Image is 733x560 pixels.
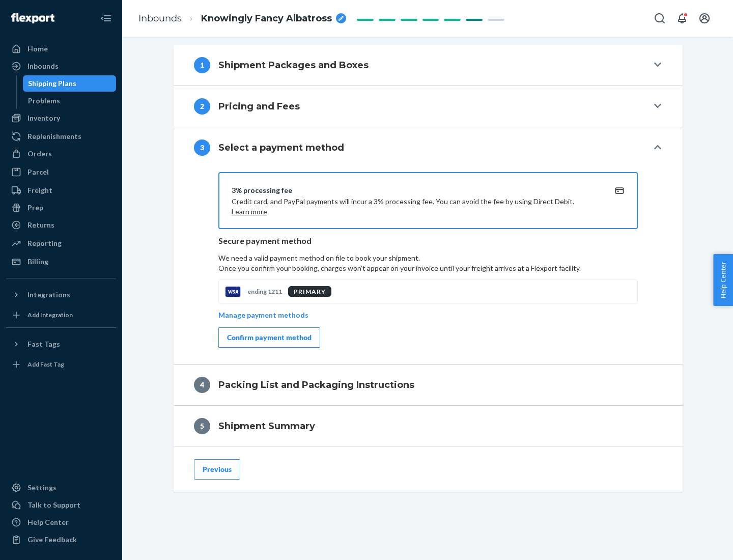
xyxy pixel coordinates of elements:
div: Shipping Plans [28,78,76,89]
a: Parcel [6,164,116,180]
div: 3 [194,139,210,156]
div: 2 [194,98,210,115]
button: Close Navigation [96,8,116,29]
div: Parcel [27,167,49,177]
a: Shipping Plans [23,75,117,92]
button: Fast Tags [6,336,116,352]
div: Replenishments [27,131,81,142]
h4: Shipment Summary [218,419,315,433]
div: Help Center [27,517,69,527]
a: Freight [6,182,116,199]
div: Fast Tags [27,339,60,349]
p: Manage payment methods [218,310,308,320]
a: Add Fast Tag [6,356,116,373]
button: Open Search Box [650,8,670,29]
button: 4Packing List and Packaging Instructions [174,365,683,405]
p: Secure payment method [218,235,638,247]
div: Settings [27,483,57,493]
p: ending 1211 [247,287,282,296]
ol: breadcrumbs [130,4,354,34]
button: Integrations [6,287,116,303]
div: Prep [27,203,43,213]
button: Open account menu [694,8,715,29]
a: Settings [6,480,116,496]
p: Once you confirm your booking, charges won't appear on your invoice until your freight arrives at... [218,263,638,273]
div: Home [27,44,48,54]
div: Orders [27,149,52,159]
a: Inbounds [138,13,182,24]
a: Talk to Support [6,497,116,513]
div: PRIMARY [288,286,331,297]
div: 5 [194,418,210,434]
a: Inbounds [6,58,116,74]
div: Confirm payment method [227,332,312,343]
div: 3% processing fee [232,185,600,195]
span: Knowingly Fancy Albatross [201,12,332,25]
button: 5Shipment Summary [174,406,683,446]
h4: Select a payment method [218,141,344,154]
button: 2Pricing and Fees [174,86,683,127]
button: Previous [194,459,240,480]
div: Add Fast Tag [27,360,64,369]
a: Inventory [6,110,116,126]
div: Reporting [27,238,62,248]
div: Problems [28,96,60,106]
button: 3Select a payment method [174,127,683,168]
a: Returns [6,217,116,233]
button: Give Feedback [6,531,116,548]
a: Add Integration [6,307,116,323]
a: Replenishments [6,128,116,145]
div: 1 [194,57,210,73]
a: Billing [6,254,116,270]
a: Help Center [6,514,116,530]
button: Open notifications [672,8,692,29]
a: Home [6,41,116,57]
div: Inbounds [27,61,59,71]
div: Billing [27,257,48,267]
h4: Pricing and Fees [218,100,300,113]
a: Reporting [6,235,116,251]
div: Talk to Support [27,500,80,510]
div: Inventory [27,113,60,123]
h4: Shipment Packages and Boxes [218,59,369,72]
div: Returns [27,220,54,230]
button: 1Shipment Packages and Boxes [174,45,683,86]
a: Problems [23,93,117,109]
p: We need a valid payment method on file to book your shipment. [218,253,638,273]
div: Freight [27,185,52,195]
a: Prep [6,200,116,216]
button: Learn more [232,207,267,217]
p: Credit card, and PayPal payments will incur a 3% processing fee. You can avoid the fee by using D... [232,197,600,217]
button: Help Center [713,254,733,306]
div: Give Feedback [27,535,77,545]
a: Orders [6,146,116,162]
button: Confirm payment method [218,327,320,348]
h4: Packing List and Packaging Instructions [218,378,414,391]
div: Integrations [27,290,70,300]
img: Flexport logo [11,13,54,23]
div: 4 [194,377,210,393]
div: Add Integration [27,311,73,319]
